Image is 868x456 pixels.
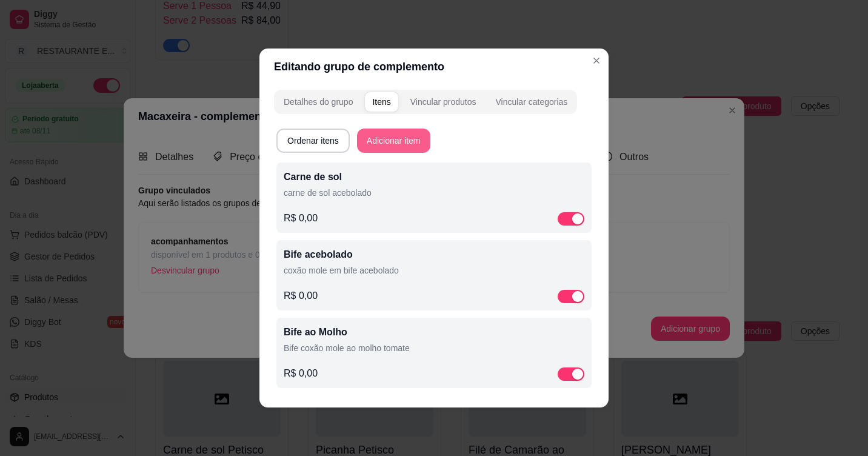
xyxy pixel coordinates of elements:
header: Editando grupo de complemento [259,49,609,85]
button: Adicionar item [357,129,430,153]
p: coxão mole em bife acebolado [284,264,584,277]
div: Itens [372,96,390,108]
p: Bife ao Molho [284,325,584,340]
div: complement-group [274,90,594,114]
div: Detalhes do grupo [284,96,353,108]
button: Close [587,51,606,70]
p: R$ 0,00 [284,211,318,226]
p: R$ 0,00 [284,366,318,381]
p: Bife coxão mole ao molho tomate [284,342,584,354]
p: Bife acebolado [284,247,584,262]
button: Ordenar itens [276,129,350,153]
div: Vincular categorias [495,96,567,108]
p: Carne de sol [284,170,584,184]
p: carne de sol acebolado [284,187,584,199]
p: R$ 0,00 [284,289,318,303]
div: complement-group [274,90,577,114]
div: Vincular produtos [410,96,476,108]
